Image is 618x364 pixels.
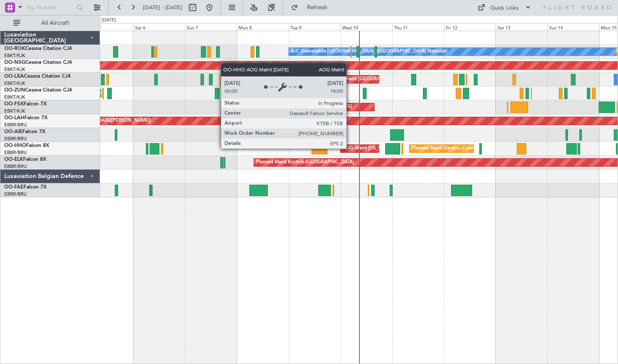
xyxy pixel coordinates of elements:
div: Planned Maint Kortrijk-[GEOGRAPHIC_DATA] [256,156,354,169]
span: OO-AIE [4,129,22,134]
div: Planned Maint [GEOGRAPHIC_DATA] ([GEOGRAPHIC_DATA] National) [326,73,478,86]
button: Refresh [287,1,338,14]
a: OO-AIEFalcon 7X [4,129,45,134]
span: OO-LXA [4,74,24,79]
div: [DATE] [102,17,116,24]
a: EBBR/BRU [4,191,27,197]
a: EBKT/KJK [4,80,25,86]
div: Fri 5 [82,23,133,31]
a: EBBR/BRU [4,163,27,170]
div: Tue 9 [289,23,341,31]
a: EBBR/BRU [4,149,27,156]
div: Planned Maint Geneva (Cointrin) [412,142,481,155]
button: All Aircraft [9,16,91,30]
span: OO-ROK [4,46,25,51]
div: Sun 7 [185,23,237,31]
a: OO-LAHFalcon 7X [4,115,48,120]
a: EBBR/BRU [4,136,27,142]
div: Planned Maint Kortrijk-[GEOGRAPHIC_DATA] [254,101,352,113]
a: OO-FAEFalcon 7X [4,185,47,190]
div: Sat 6 [133,23,185,31]
a: OO-ELKFalcon 8X [4,157,46,162]
span: [DATE] - [DATE] [143,4,182,11]
button: Quick Links [473,1,536,14]
div: Mon 8 [237,23,288,31]
div: Sun 14 [547,23,599,31]
a: EBKT/KJK [4,94,25,100]
a: OO-LXACessna Citation CJ4 [4,74,71,79]
a: OO-HHOFalcon 8X [4,143,49,148]
span: OO-FAE [4,185,24,190]
span: OO-LAH [4,115,24,120]
div: Thu 11 [392,23,444,31]
a: EBKT/KJK [4,66,25,73]
div: Sat 13 [496,23,547,31]
input: Trip Number [26,1,74,14]
span: OO-HHO [4,143,26,148]
a: OO-NSGCessna Citation CJ4 [4,60,72,65]
a: EBKT/KJK [4,52,25,59]
span: OO-ZUN [4,88,25,93]
a: OO-ZUNCessna Citation CJ4 [4,88,72,93]
div: AOG Maint [US_STATE] ([GEOGRAPHIC_DATA]) [343,142,444,155]
div: Wed 10 [341,23,392,31]
a: EBBR/BRU [4,122,27,128]
span: All Aircraft [22,20,89,26]
span: Refresh [300,5,335,10]
a: OO-FSXFalcon 7X [4,102,47,107]
span: OO-FSX [4,102,24,107]
div: Quick Links [490,4,519,13]
span: OO-ELK [4,157,23,162]
span: OO-NSG [4,60,25,65]
a: EBKT/KJK [4,108,25,114]
a: OO-ROKCessna Citation CJ4 [4,46,72,51]
div: Fri 12 [444,23,496,31]
div: A/C Unavailable [GEOGRAPHIC_DATA] ([GEOGRAPHIC_DATA] National) [291,45,447,58]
